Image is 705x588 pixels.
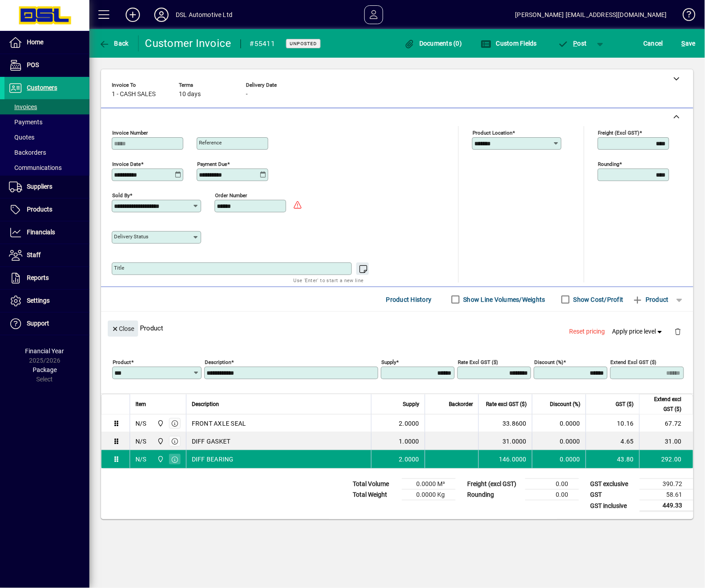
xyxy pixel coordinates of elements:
label: Show Cost/Profit [572,295,624,304]
mat-label: Delivery status [114,233,148,240]
span: Payments [9,118,42,126]
span: Supply [403,399,419,409]
button: Post [553,35,591,51]
div: N/S [135,455,147,464]
span: Item [135,399,146,409]
a: Financials [4,221,89,244]
span: Central [155,454,165,464]
div: Product [101,312,693,344]
td: 0.0000 [532,415,586,432]
td: Total Volume [348,479,402,490]
button: Back [97,35,131,51]
button: Save [680,35,698,51]
span: Reset pricing [570,327,605,336]
span: Communications [9,164,62,171]
a: Support [4,313,89,335]
span: Documents (0) [404,40,462,47]
span: S [682,40,685,47]
a: Quotes [4,130,89,145]
td: 4.65 [586,432,639,450]
span: 2.0000 [399,419,420,428]
mat-label: Rate excl GST ($) [458,359,498,365]
div: DSL Automotive Ltd [176,8,232,22]
td: 0.00 [525,490,579,500]
button: Custom Fields [478,35,539,51]
span: 10 days [179,91,201,98]
span: Backorders [9,149,46,156]
span: ost [558,40,587,47]
span: ave [682,36,696,51]
a: Settings [4,290,89,312]
span: Cancel [644,36,663,51]
td: 449.33 [640,500,693,512]
mat-label: Product location [473,130,512,136]
td: 43.80 [586,450,639,468]
span: Invoices [9,103,37,110]
a: Invoices [4,99,89,114]
mat-label: Title [114,265,124,271]
a: Communications [4,160,89,175]
span: GST ($) [616,399,634,409]
span: Close [111,321,135,336]
a: Home [4,31,89,54]
span: Unposted [290,41,317,47]
td: Freight (excl GST) [463,479,525,490]
td: Total Weight [348,490,402,500]
span: Support [27,320,49,327]
div: N/S [135,437,147,446]
a: Products [4,199,89,221]
span: Discount (%) [550,399,580,409]
button: Reset pricing [566,324,609,340]
span: DIFF BEARING [192,455,234,464]
span: P [574,40,578,47]
mat-label: Rounding [598,161,620,167]
span: Back [99,40,129,47]
a: Staff [4,244,89,267]
span: Description [192,399,219,409]
span: Backorder [449,399,473,409]
span: Home [27,38,43,46]
div: N/S [135,419,147,428]
td: 67.72 [639,415,693,432]
td: 0.0000 M³ [402,479,456,490]
span: Quotes [9,134,34,141]
span: Custom Fields [481,40,537,47]
span: Reports [27,274,49,281]
span: Rate excl GST ($) [486,399,527,409]
div: #55411 [250,37,275,51]
mat-label: Invoice date [112,161,141,167]
span: Customers [27,84,57,91]
div: 33.8600 [484,419,527,428]
mat-label: Discount (%) [534,359,563,365]
td: 0.00 [525,479,579,490]
app-page-header-button: Close [106,324,140,332]
a: Backorders [4,145,89,160]
div: Customer Invoice [145,36,232,51]
span: Financial Year [25,347,64,355]
a: Reports [4,267,89,289]
button: Apply price level [609,324,668,340]
button: Documents (0) [402,35,464,51]
td: GST exclusive [586,479,640,490]
span: Settings [27,297,50,304]
td: 31.00 [639,432,693,450]
span: 1.0000 [399,437,420,446]
span: Package [33,366,57,373]
mat-label: Description [205,359,231,365]
td: 0.0000 [532,432,586,450]
span: DIFF GASKET [192,437,231,446]
button: Product History [383,292,435,308]
button: Close [108,321,138,337]
span: Staff [27,251,41,258]
td: 292.00 [639,450,693,468]
button: Cancel [642,35,666,51]
mat-label: Freight (excl GST) [598,130,640,136]
td: 390.72 [640,479,693,490]
button: Profile [147,7,176,23]
button: Add [118,7,147,23]
span: FRONT AXLE SEAL [192,419,246,428]
button: Product [628,292,673,308]
span: Apply price level [612,327,664,336]
a: Payments [4,114,89,130]
td: GST [586,490,640,500]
